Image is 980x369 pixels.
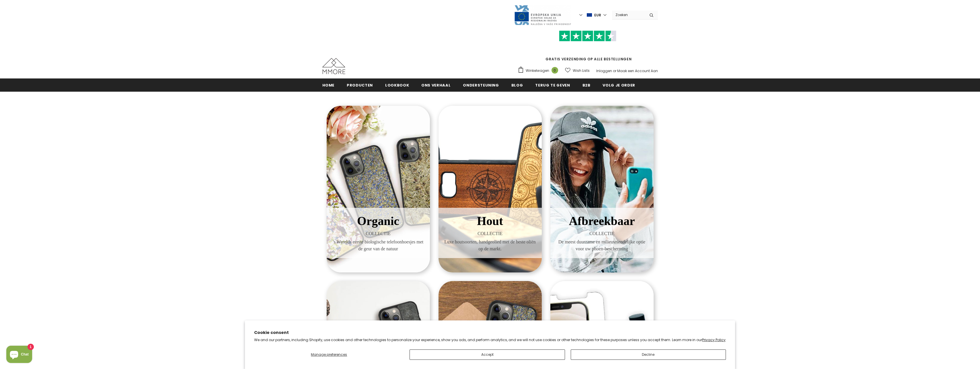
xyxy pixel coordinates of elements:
span: Winkelwagen [526,68,549,74]
span: 0 [552,67,558,74]
a: Volg je order [603,78,635,91]
button: Manage preferences [254,349,404,360]
a: Privacy Policy [702,337,726,342]
span: 's Werelds eerste biologische telefoonhoesjes met de geur van de natuur [331,239,426,252]
span: Home [322,82,335,88]
button: Decline [571,349,726,360]
span: Organic [357,214,399,228]
img: Javni Razpis [514,5,571,26]
h2: Cookie consent [254,330,726,336]
span: ondersteuning [463,82,499,88]
a: Wish Lists [565,66,590,76]
span: GRATIS VERZENDING OP ALLE BESTELLINGEN [518,33,658,61]
span: COLLECTIE [555,230,649,237]
a: Inloggen [596,68,612,73]
span: Hout [477,214,503,228]
span: COLLECTIE [443,230,537,237]
span: Manage preferences [311,352,347,357]
a: B2B [582,78,591,91]
iframe: Customer reviews powered by Trustpilot [518,41,658,56]
button: Accept [410,349,565,360]
span: De meest duurzame en milieuvriendelijke optie voor uw phoen-bescherming [555,239,649,252]
inbox-online-store-chat: Shopify online store chat [5,346,34,364]
span: or [613,68,616,73]
span: Terug te geven [535,82,570,88]
span: Afbreekbaar [569,214,635,228]
a: Producten [347,78,373,91]
span: EUR [594,12,601,18]
a: Winkelwagen 0 [518,66,561,75]
p: We and our partners, including Shopify, use cookies and other technologies to personalize your ex... [254,338,726,342]
span: Luxe houtsoorten, handgeolied met de beste oliën op de markt. [443,239,537,252]
a: Blog [511,78,523,91]
a: ondersteuning [463,78,499,91]
a: Lookbook [385,78,409,91]
img: Vertrouw op Pilot Stars [559,30,616,42]
span: Ons verhaal [421,82,451,88]
a: Javni Razpis [514,12,571,17]
a: Terug te geven [535,78,570,91]
span: Volg je order [603,82,635,88]
span: Producten [347,82,373,88]
input: Search Site [612,11,645,19]
span: Blog [511,82,523,88]
span: Wish Lists [573,68,590,74]
img: MMORE Cases [322,58,345,74]
span: B2B [582,82,591,88]
span: Lookbook [385,82,409,88]
a: Ons verhaal [421,78,451,91]
span: COLLECTIE [331,230,426,237]
a: Home [322,78,335,91]
a: Maak een Account Aan [617,68,658,73]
